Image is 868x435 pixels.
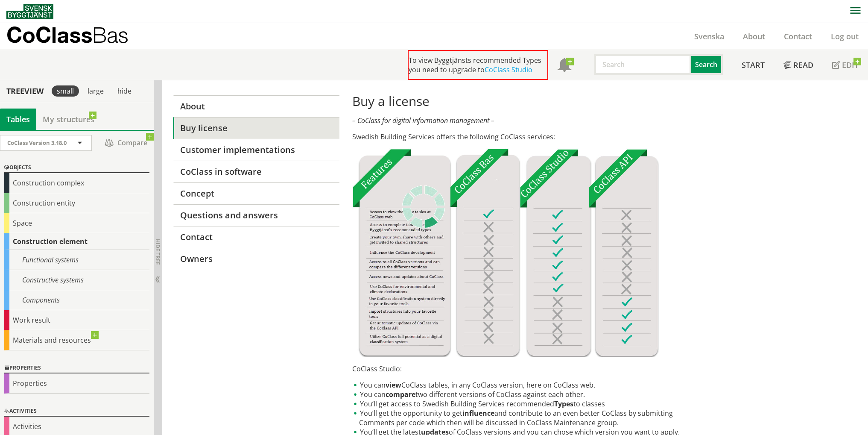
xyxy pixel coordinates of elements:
[173,226,339,248] a: Contact
[173,248,339,270] a: Owners
[7,139,67,147] span: CoClass Version 3.18.0
[821,31,868,41] a: Log out
[462,409,494,418] strong: influence
[408,50,548,80] div: To view Byggtjänsts recommended Types you need to upgrade to
[112,85,137,97] div: hide
[154,239,161,265] span: Hide tree
[2,86,48,96] div: Treeview
[4,173,149,193] div: Construction complex
[4,233,149,250] div: Construction element
[4,270,149,290] div: Constructive systems
[6,30,129,40] p: CoClass
[823,50,868,80] a: Edit
[6,4,53,19] img: Svensk Byggtjänst
[4,373,149,394] div: Properties
[352,132,698,141] p: Swedish Building Services offers the following CoClass services:
[352,94,698,109] h1: Buy a license
[594,54,691,75] input: Search
[4,310,149,330] div: Work result
[173,161,339,182] a: CoClass in software
[92,22,129,47] span: Bas
[173,95,339,117] a: About
[352,399,698,409] li: You’ll get access to Swedish Building Services recommended to classes
[685,31,734,41] a: Svenska
[793,60,813,70] span: Read
[774,31,821,41] a: Contact
[732,50,774,80] a: Start
[558,59,571,73] span: Notifications
[173,117,339,139] a: Buy license
[352,364,698,373] p: CoClass Studio:
[352,148,659,357] img: Tjnster-Tabell_CoClassBas-Studio-API-ENG2022-12-22.jpg
[485,65,532,74] a: CoClass Studio
[386,380,401,390] strong: view
[742,60,765,70] span: Start
[4,213,149,233] div: Space
[842,60,859,70] span: Edit
[82,85,109,97] div: large
[173,204,339,226] a: Questions and answers
[734,31,774,41] a: About
[4,290,149,310] div: Components
[4,363,149,373] div: Properties
[402,185,445,228] img: Laddar
[352,380,698,390] li: You can CoClass tables, in any CoClass version, here on CoClass web.
[774,50,823,80] a: Read
[554,399,573,409] strong: Types
[36,109,101,130] a: My structures
[173,139,339,161] a: Customer implementations
[352,116,494,125] em: – CoClass for digital information management –
[173,182,339,204] a: Concept
[691,54,723,75] button: Search
[6,23,147,50] a: CoClassBas
[4,330,149,350] div: Materials and resources
[352,390,698,399] li: You can two different versions of CoClass against each other.
[352,409,698,427] li: You’ll get the opportunity to get and contribute to an even better CoClass by submitting Comments...
[100,135,152,150] span: Compare
[4,406,149,417] div: Activities
[4,163,149,173] div: Objects
[4,250,149,270] div: Functional systems
[52,85,79,97] div: small
[386,390,415,399] strong: compare
[4,193,149,213] div: Construction entity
